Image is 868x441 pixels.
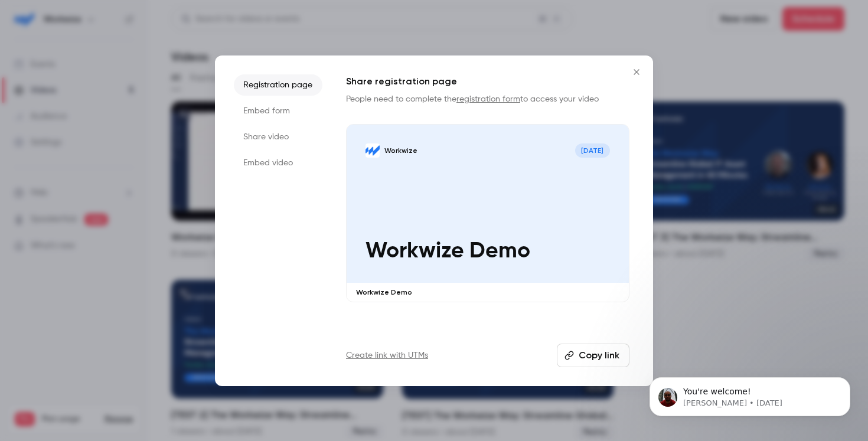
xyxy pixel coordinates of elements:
a: Workwize DemoWorkwize[DATE]Workwize DemoWorkwize Demo [346,124,629,303]
h1: Share registration page [346,74,629,89]
p: People need to complete the to access your video [346,93,629,105]
button: Close [625,60,648,84]
li: Embed video [234,152,322,174]
a: Create link with UTMs [346,349,428,361]
span: [DATE] [575,143,610,158]
p: Workwize Demo [356,288,619,297]
li: Registration page [234,74,322,96]
p: Workwize [384,146,417,155]
li: Embed form [234,100,322,122]
a: registration form [456,95,520,103]
li: Share video [234,126,322,148]
button: Copy link [557,344,629,367]
iframe: Intercom notifications message [632,352,868,435]
img: Workwize Demo [366,143,380,158]
p: Workwize Demo [366,239,610,264]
